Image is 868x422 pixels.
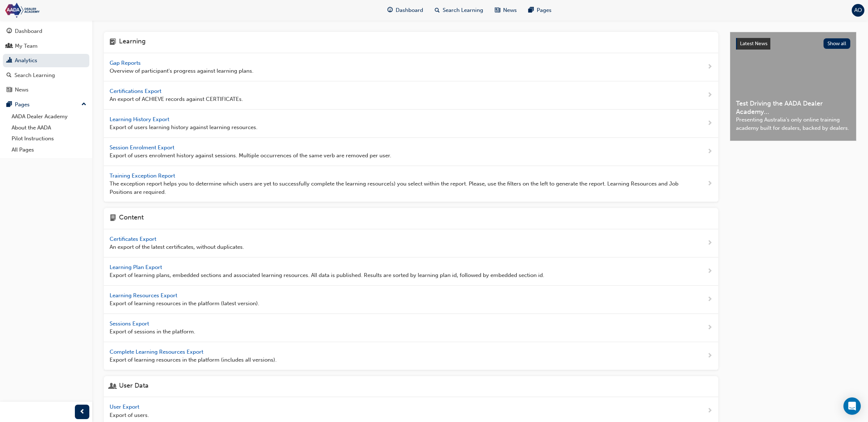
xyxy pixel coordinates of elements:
a: Pilot Instructions [9,133,89,144]
span: Search Learning [443,6,483,14]
div: Pages [15,101,30,109]
span: next-icon [707,63,712,72]
span: Sessions Export [110,320,150,327]
a: news-iconNews [489,3,523,18]
button: DashboardMy TeamAnalyticsSearch LearningNews [3,23,89,98]
span: Certificates Export [110,236,158,242]
span: next-icon [707,323,712,332]
span: search-icon [435,6,440,15]
a: Learning Resources Export Export of learning resources in the platform (latest version).next-icon [104,286,718,314]
img: Trak [4,2,87,18]
span: Learning History Export [110,116,171,123]
div: My Team [15,42,38,50]
span: Certifications Export [110,88,163,94]
span: AO [854,6,862,14]
span: next-icon [707,351,712,361]
span: people-icon [7,43,12,50]
span: guage-icon [387,6,393,15]
span: Export of sessions in the platform. [110,328,195,336]
span: An export of the latest certificates, without duplicates. [110,243,244,251]
div: Search Learning [14,71,55,80]
span: prev-icon [80,408,85,417]
span: next-icon [707,91,712,100]
span: next-icon [707,295,712,304]
span: Overview of participant's progress against learning plans. [110,67,254,75]
span: news-icon [495,6,500,15]
span: next-icon [707,147,712,156]
span: next-icon [707,119,712,128]
span: Gap Reports [110,60,142,66]
a: guage-iconDashboard [382,3,429,18]
button: Pages [3,98,89,111]
a: All Pages [9,144,89,155]
span: An export of ACHIEVE records against CERTIFICATEs. [110,95,243,103]
span: Learning Resources Export [110,292,179,299]
span: Dashboard [396,6,423,14]
span: Export of users learning history against learning resources. [110,123,258,132]
div: News [15,86,29,94]
span: The exception report helps you to determine which users are yet to successfully complete the lear... [110,180,684,196]
a: Gap Reports Overview of participant's progress against learning plans.next-icon [104,53,718,81]
span: next-icon [707,179,712,188]
span: up-icon [81,100,86,109]
span: Export of learning plans, embedded sections and associated learning resources. All data is publis... [110,271,544,280]
h4: Learning [119,38,146,47]
span: next-icon [707,239,712,248]
span: chart-icon [7,57,12,64]
a: News [3,83,89,97]
a: Session Enrolment Export Export of users enrolment history against sessions. Multiple occurrences... [104,138,718,166]
span: next-icon [707,406,712,415]
span: User Export [110,404,141,410]
span: Export of learning resources in the platform (includes all versions). [110,356,277,364]
div: Open Intercom Messenger [843,397,861,415]
a: Sessions Export Export of sessions in the platform.next-icon [104,314,718,342]
a: Learning History Export Export of users learning history against learning resources.next-icon [104,110,718,138]
a: search-iconSearch Learning [429,3,489,18]
a: Certifications Export An export of ACHIEVE records against CERTIFICATEs.next-icon [104,81,718,110]
a: Training Exception Report The exception report helps you to determine which users are yet to succ... [104,166,718,203]
span: pages-icon [528,6,534,15]
span: Export of users enrolment history against sessions. Multiple occurrences of the same verb are rem... [110,152,391,160]
h4: Content [119,214,144,223]
span: user-icon [110,382,116,391]
span: Pages [537,6,552,14]
span: Presenting Australia's only online training academy built for dealers, backed by dealers. [736,116,850,132]
span: learning-icon [110,38,116,47]
span: news-icon [7,87,12,93]
h4: User Data [119,382,149,391]
a: Dashboard [3,25,89,38]
a: About the AADA [9,122,89,133]
a: Analytics [3,54,89,67]
button: Show all [824,38,851,49]
a: Latest NewsShow allTest Driving the AADA Dealer Academy...Presenting Australia's only online trai... [730,32,856,141]
span: Learning Plan Export [110,264,163,270]
button: AO [852,4,864,17]
span: News [503,6,517,14]
a: Learning Plan Export Export of learning plans, embedded sections and associated learning resource... [104,257,718,286]
a: My Team [3,39,89,53]
span: Complete Learning Resources Export [110,349,205,355]
span: Export of learning resources in the platform (latest version). [110,299,259,308]
a: Latest NewsShow all [736,38,850,50]
span: page-icon [110,214,116,223]
span: search-icon [7,72,12,79]
span: guage-icon [7,28,12,35]
span: pages-icon [7,102,12,108]
span: Export of users. [110,411,149,419]
a: AADA Dealer Academy [9,111,89,122]
span: Training Exception Report [110,172,176,179]
a: pages-iconPages [523,3,557,18]
span: next-icon [707,267,712,276]
span: Session Enrolment Export [110,144,176,151]
a: Complete Learning Resources Export Export of learning resources in the platform (includes all ver... [104,342,718,370]
span: Test Driving the AADA Dealer Academy... [736,99,850,116]
a: Search Learning [3,69,89,82]
div: Dashboard [15,27,42,35]
a: Certificates Export An export of the latest certificates, without duplicates.next-icon [104,229,718,257]
span: Latest News [740,41,767,47]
